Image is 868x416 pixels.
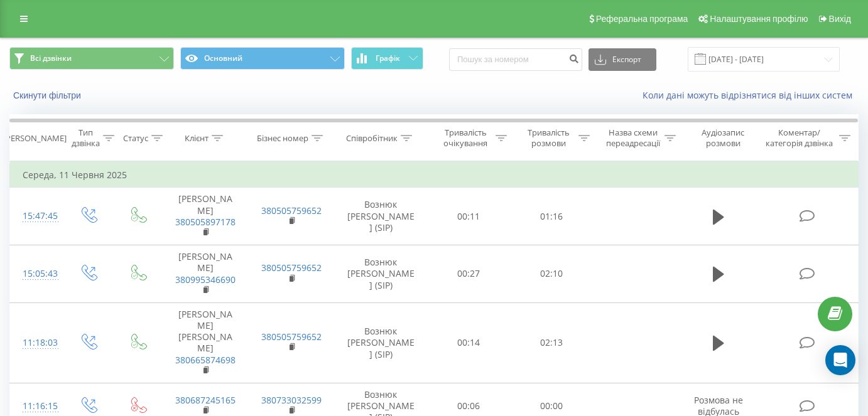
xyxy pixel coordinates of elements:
div: Клієнт [185,133,209,144]
td: 00:27 [427,245,510,303]
td: 02:10 [510,245,593,303]
td: 01:16 [510,188,593,245]
a: Коли дані можуть відрізнятися вiд інших систем [643,89,859,101]
td: [PERSON_NAME] [162,245,248,303]
button: Експорт [589,48,656,71]
span: Реферальна програма [596,14,688,24]
div: Тривалість розмови [521,127,575,149]
span: Графік [376,54,400,63]
a: 380665874698 [175,354,236,366]
span: Всі дзвінки [30,53,72,63]
td: Вознюк [PERSON_NAME] (SIP) [334,302,427,383]
a: 380733032599 [261,394,322,406]
button: Всі дзвінки [9,47,174,70]
div: [PERSON_NAME] [3,133,67,144]
td: Середа, 11 Червня 2025 [10,163,859,188]
div: Тривалість очікування [438,127,492,149]
button: Основний [180,47,345,70]
a: 380505759652 [261,331,322,343]
td: Вознюк [PERSON_NAME] (SIP) [334,188,427,245]
td: Вознюк [PERSON_NAME] (SIP) [334,245,427,303]
div: Статус [123,133,148,144]
div: Бізнес номер [257,133,308,144]
td: 00:14 [427,302,510,383]
div: 11:18:03 [23,331,50,355]
td: 00:11 [427,188,510,245]
td: [PERSON_NAME] [162,188,248,245]
a: 380505759652 [261,262,322,274]
div: Аудіозапис розмови [690,127,756,149]
a: 380505897178 [175,216,236,228]
td: [PERSON_NAME] [PERSON_NAME] [162,302,248,383]
div: Назва схеми переадресації [604,127,661,149]
td: 02:13 [510,302,593,383]
a: 380505759652 [261,205,322,216]
div: Open Intercom Messenger [825,345,855,375]
input: Пошук за номером [449,48,582,71]
div: Коментар/категорія дзвінка [762,127,836,149]
button: Графік [351,47,423,70]
a: 380687245165 [175,394,236,406]
button: Скинути фільтри [9,90,87,101]
div: 15:47:45 [23,204,50,228]
div: Співробітник [346,133,398,144]
a: 380995346690 [175,274,236,285]
span: Налаштування профілю [710,14,808,24]
span: Вихід [829,14,851,24]
div: Тип дзвінка [72,127,100,149]
div: 15:05:43 [23,262,50,286]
